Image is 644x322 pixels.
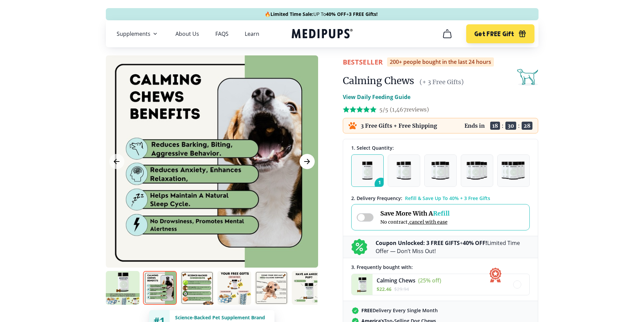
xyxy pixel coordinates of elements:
button: 1 [351,154,384,187]
img: Calming Chews | Natural Dog Supplements [292,271,326,305]
span: (+ 3 Free Gifts) [420,78,464,86]
img: Calming Chews | Natural Dog Supplements [143,271,177,305]
p: Ends in [464,122,485,129]
button: Previous Image [109,154,124,169]
a: Medipups [292,27,353,41]
span: Refill [433,209,450,217]
span: $ 22.46 [377,286,391,292]
span: cancel with ease [409,219,448,225]
div: 1. Select Quantity: [351,145,530,151]
img: Pack of 3 - Natural Dog Supplements [431,162,449,180]
div: 200+ people bought in the last 24 hours [387,57,494,67]
a: FAQS [215,30,229,37]
b: 40% OFF! [463,239,487,247]
button: Supplements [117,30,159,38]
span: No contract, [380,219,450,225]
span: BestSeller [343,57,383,67]
img: Calming Chews | Natural Dog Supplements [217,271,251,305]
span: 3 . Frequently bought with: [351,264,413,270]
span: Supplements [117,30,150,37]
strong: FREE [361,307,373,314]
b: Coupon Unlocked: 3 FREE GIFTS [376,239,460,247]
span: Delivery Every Single Month [361,307,438,314]
p: View Daily Feeding Guide [343,93,410,101]
span: : [502,122,504,129]
span: Refill & Save Up To 40% + 3 Free Gifts [405,195,490,201]
span: Get FREE Gift [474,30,514,38]
span: $ 29.94 [394,286,409,292]
span: 28 [522,122,532,130]
img: Pack of 1 - Natural Dog Supplements [362,162,373,180]
span: 1 [375,178,387,191]
span: (25% off) [418,277,441,284]
h1: Calming Chews [343,75,414,87]
span: 30 [505,122,516,130]
a: Learn [245,30,259,37]
span: Calming Chews [377,277,415,284]
img: Pack of 2 - Natural Dog Supplements [397,162,411,180]
img: Calming Chews | Natural Dog Supplements [180,271,214,305]
span: Save More With A [380,209,450,217]
p: 3 Free Gifts + Free Shipping [361,122,437,129]
img: Calming Chews | Natural Dog Supplements [106,271,140,305]
img: Calming Chews | Natural Dog Supplements [255,271,288,305]
img: Calming Chews - Medipups [352,274,373,295]
span: 5/5 ( 1,467 reviews) [379,106,429,113]
span: 2 . Delivery Frequency: [351,195,402,201]
span: : [518,122,520,129]
button: Next Image [300,154,315,169]
img: Pack of 5 - Natural Dog Supplements [501,162,526,180]
span: 18 [490,122,500,130]
button: Get FREE Gift [466,24,534,43]
span: 🔥 UP To + [265,11,378,18]
div: Science-Backed Pet Supplement Brand [175,314,269,321]
img: Pack of 4 - Natural Dog Supplements [467,162,487,180]
a: About Us [175,30,199,37]
button: cart [439,26,455,42]
p: + Limited Time Offer — Don’t Miss Out! [376,239,530,255]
